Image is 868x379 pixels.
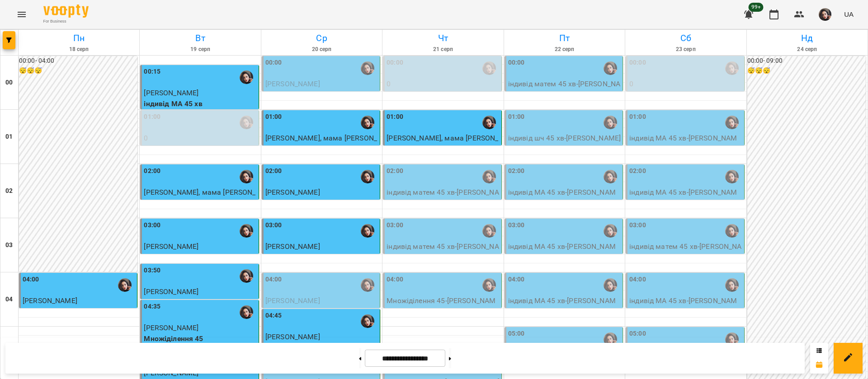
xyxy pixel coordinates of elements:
[265,242,320,251] span: [PERSON_NAME]
[11,4,33,25] button: Menu
[629,79,742,89] p: 0
[144,220,160,230] label: 03:00
[725,170,739,183] img: Гусак Олена Армаїсівна \МА укр .рос\ШЧ укр .рос\\ https://us06web.zoom.us/j/83079612343
[43,19,89,24] span: For Business
[387,79,499,89] p: 0
[265,58,282,68] label: 00:00
[19,56,137,66] h6: 00:00 - 04:00
[508,275,525,285] label: 04:00
[482,224,496,238] img: Гусак Олена Армаїсівна \МА укр .рос\ШЧ укр .рос\\ https://us06web.zoom.us/j/83079612343
[725,278,739,292] div: Гусак Олена Армаїсівна \МА укр .рос\ШЧ укр .рос\\ https://us06web.zoom.us/j/83079612343
[629,112,646,122] label: 01:00
[387,241,499,262] p: індивід матем 45 хв - [PERSON_NAME]
[361,314,374,328] div: Гусак Олена Армаїсівна \МА укр .рос\ШЧ укр .рос\\ https://us06web.zoom.us/j/83079612343
[627,31,745,45] h6: Сб
[265,112,282,122] label: 01:00
[387,220,403,230] label: 03:00
[482,116,496,129] div: Гусак Олена Армаїсівна \МА укр .рос\ШЧ укр .рос\\ https://us06web.zoom.us/j/83079612343
[387,275,403,285] label: 04:00
[629,133,742,154] p: індивід МА 45 хв - [PERSON_NAME]
[265,220,282,230] label: 03:00
[604,224,617,238] img: Гусак Олена Армаїсівна \МА укр .рос\ШЧ укр .рос\\ https://us06web.zoom.us/j/83079612343
[265,134,377,153] span: [PERSON_NAME], мама [PERSON_NAME]
[361,61,374,75] img: Гусак Олена Армаїсівна \МА укр .рос\ШЧ укр .рос\\ https://us06web.zoom.us/j/83079612343
[604,170,617,183] img: Гусак Олена Армаїсівна \МА укр .рос\ШЧ укр .рос\\ https://us06web.zoom.us/j/83079612343
[384,31,502,45] h6: Чт
[508,220,525,230] label: 03:00
[629,89,742,111] p: індивід шч 45 хв ([PERSON_NAME])
[240,116,253,129] img: Гусак Олена Армаїсівна \МА укр .рос\ШЧ укр .рос\\ https://us06web.zoom.us/j/83079612343
[265,332,320,341] span: [PERSON_NAME]
[5,132,13,142] h6: 01
[23,275,39,285] label: 04:00
[23,306,135,317] p: індивід МА 45 хв
[240,224,253,238] div: Гусак Олена Армаїсівна \МА укр .рос\ШЧ укр .рос\\ https://us06web.zoom.us/j/83079612343
[144,188,255,207] span: [PERSON_NAME], мама [PERSON_NAME]
[240,70,253,84] img: Гусак Олена Армаїсівна \МА укр .рос\ШЧ укр .рос\\ https://us06web.zoom.us/j/83079612343
[23,296,77,305] span: [PERSON_NAME]
[265,89,378,100] p: індивід шч 45 хв
[725,116,739,129] div: Гусак Олена Армаїсівна \МА укр .рос\ШЧ укр .рос\\ https://us06web.zoom.us/j/83079612343
[505,45,623,54] h6: 22 серп
[604,332,617,346] div: Гусак Олена Армаїсівна \МА укр .рос\ШЧ укр .рос\\ https://us06web.zoom.us/j/83079612343
[505,31,623,45] h6: Пт
[747,66,866,76] h6: 😴😴😴
[387,295,499,317] p: Множіділення 45 - [PERSON_NAME]
[627,45,745,54] h6: 23 серп
[604,61,617,75] div: Гусак Олена Армаїсівна \МА укр .рос\ШЧ укр .рос\\ https://us06web.zoom.us/j/83079612343
[118,278,132,292] img: Гусак Олена Армаїсівна \МА укр .рос\ШЧ укр .рос\\ https://us06web.zoom.us/j/83079612343
[240,269,253,283] div: Гусак Олена Армаїсівна \МА укр .рос\ШЧ укр .рос\\ https://us06web.zoom.us/j/83079612343
[361,224,374,238] img: Гусак Олена Армаїсівна \МА укр .рос\ШЧ укр .рос\\ https://us06web.zoom.us/j/83079612343
[141,31,259,45] h6: Вт
[265,188,320,197] span: [PERSON_NAME]
[819,8,831,21] img: 415cf204168fa55e927162f296ff3726.jpg
[629,241,742,262] p: індивід матем 45 хв - [PERSON_NAME]
[265,311,282,321] label: 04:45
[144,287,198,296] span: [PERSON_NAME]
[482,170,496,183] img: Гусак Олена Армаїсівна \МА укр .рос\ШЧ укр .рос\\ https://us06web.zoom.us/j/83079612343
[387,89,499,111] p: індивід шч 45 хв ([PERSON_NAME])
[361,278,374,292] img: Гусак Олена Армаїсівна \МА укр .рос\ШЧ укр .рос\\ https://us06web.zoom.us/j/83079612343
[604,278,617,292] img: Гусак Олена Армаїсівна \МА укр .рос\ШЧ укр .рос\\ https://us06web.zoom.us/j/83079612343
[629,58,646,68] label: 00:00
[749,3,764,12] span: 99+
[387,58,403,68] label: 00:00
[144,323,198,332] span: [PERSON_NAME]
[747,56,866,66] h6: 00:00 - 09:00
[508,133,621,144] p: індивід шч 45 хв - [PERSON_NAME]
[387,134,498,153] span: [PERSON_NAME], мама [PERSON_NAME]
[604,116,617,129] img: Гусак Олена Армаїсівна \МА укр .рос\ШЧ укр .рос\\ https://us06web.zoom.us/j/83079612343
[725,224,739,238] img: Гусак Олена Армаїсівна \МА укр .рос\ШЧ укр .рос\\ https://us06web.zoom.us/j/83079612343
[748,45,866,54] h6: 24 серп
[482,278,496,292] img: Гусак Олена Армаїсівна \МА укр .рос\ШЧ укр .рос\\ https://us06web.zoom.us/j/83079612343
[725,332,739,346] img: Гусак Олена Армаїсівна \МА укр .рос\ШЧ укр .рос\\ https://us06web.zoom.us/j/83079612343
[482,61,496,75] img: Гусак Олена Армаїсівна \МА укр .рос\ШЧ укр .рос\\ https://us06web.zoom.us/j/83079612343
[5,186,13,196] h6: 02
[144,144,256,165] p: індивід МА 45 хв ([PERSON_NAME])
[265,275,282,285] label: 04:00
[629,275,646,285] label: 04:00
[144,67,160,77] label: 00:15
[508,187,621,208] p: індивід МА 45 хв - [PERSON_NAME]
[265,306,378,317] p: індивід МА 45 хв
[5,295,13,304] h6: 04
[144,112,160,122] label: 01:00
[5,78,13,88] h6: 00
[629,187,742,208] p: індивід МА 45 хв - [PERSON_NAME]
[265,80,320,88] span: [PERSON_NAME]
[508,58,525,68] label: 00:00
[240,170,253,183] img: Гусак Олена Армаїсівна \МА укр .рос\ШЧ укр .рос\\ https://us06web.zoom.us/j/83079612343
[361,170,374,183] img: Гусак Олена Армаїсівна \МА укр .рос\ШЧ укр .рос\\ https://us06web.zoom.us/j/83079612343
[508,112,525,122] label: 01:00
